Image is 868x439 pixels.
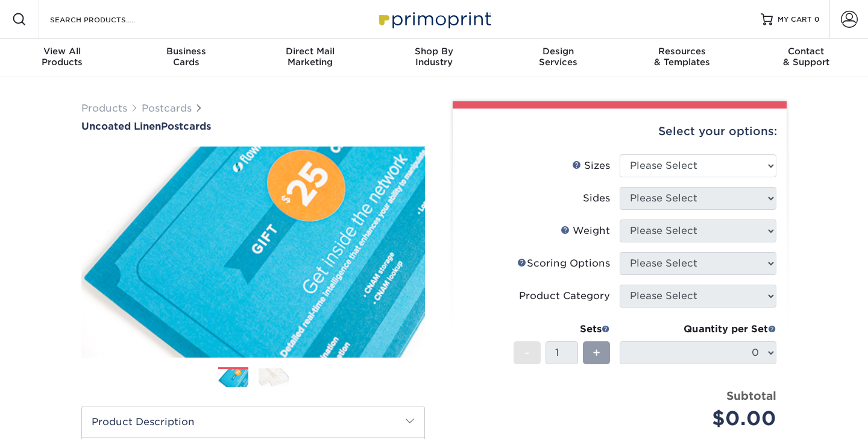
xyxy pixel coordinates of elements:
[620,46,744,57] span: Resources
[49,12,166,27] input: SEARCH PRODUCTS.....
[81,121,425,132] h1: Postcards
[629,404,776,433] div: $0.00
[593,344,600,362] span: +
[496,46,620,68] div: Services
[744,46,868,68] div: & Support
[248,46,372,68] div: Marketing
[81,121,161,132] span: Uncoated Linen
[372,46,496,57] span: Shop By
[372,46,496,68] div: Industry
[778,14,812,25] span: MY CART
[524,344,530,362] span: -
[259,368,289,387] img: Postcards 02
[248,39,372,77] a: Direct MailMarketing
[814,15,820,24] span: 0
[744,39,868,77] a: Contact& Support
[517,256,610,271] div: Scoring Options
[620,39,744,77] a: Resources& Templates
[496,39,620,77] a: DesignServices
[583,191,610,206] div: Sides
[81,133,425,371] img: Uncoated Linen 01
[142,103,192,114] a: Postcards
[81,103,127,114] a: Products
[124,46,248,68] div: Cards
[372,39,496,77] a: Shop ByIndustry
[81,121,425,132] a: Uncoated LinenPostcards
[248,46,372,57] span: Direct Mail
[620,322,776,336] div: Quantity per Set
[744,46,868,57] span: Contact
[519,289,610,303] div: Product Category
[124,39,248,77] a: BusinessCards
[496,46,620,57] span: Design
[514,322,610,336] div: Sets
[572,159,610,173] div: Sizes
[462,109,777,154] div: Select your options:
[124,46,248,57] span: Business
[561,224,610,238] div: Weight
[620,46,744,68] div: & Templates
[726,389,776,402] strong: Subtotal
[374,6,494,32] img: Primoprint
[218,368,248,389] img: Postcards 01
[82,406,424,437] h2: Product Description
